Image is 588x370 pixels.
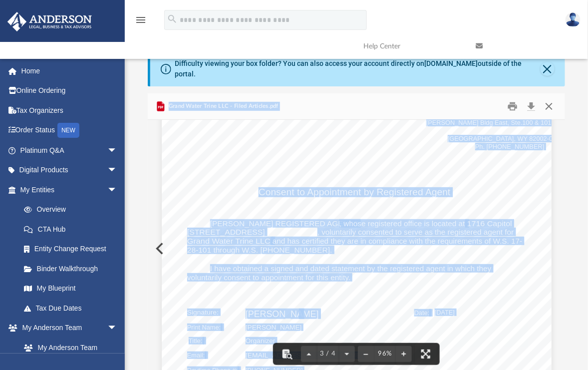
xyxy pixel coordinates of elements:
img: User Pic [566,12,581,27]
span: Grand Water Trine LLC [187,237,271,245]
span: [STREET_ADDRESS] [187,228,265,236]
button: Previous page [301,343,317,365]
span: 3 / 4 [317,351,339,357]
span: arrow_drop_down [107,180,127,200]
a: menu [135,19,147,26]
a: Binder Walkthrough [14,259,132,279]
span: , whose registered office is located at [339,220,465,227]
span: Grand Water Trine LLC - Filed Articles.pdf [167,102,279,111]
button: 3 / 4 [317,343,339,365]
span: Organizer [246,338,275,345]
button: Zoom in [396,343,412,365]
button: Toggle findbar [276,343,298,365]
span: [PERSON_NAME] REGISTERED AGENTS [210,220,359,227]
span: [PERSON_NAME] [246,310,319,319]
button: Enter fullscreen [415,343,437,365]
a: Home [7,61,132,81]
i: search [167,13,178,24]
a: Help Center [356,26,468,66]
div: Difficulty viewing your box folder? You can also access your account directly on outside of the p... [175,58,541,79]
span: [GEOGRAPHIC_DATA], WY 82002-0020 [448,136,564,142]
span: , voluntarily consented to serve as the registered agent for [317,228,514,236]
a: My Anderson Team [14,338,122,358]
a: My Entitiesarrow_drop_down [7,180,132,200]
span: arrow_drop_down [107,140,127,161]
a: Overview [14,200,132,220]
span: Title: [189,338,203,345]
div: NEW [57,123,79,138]
a: Entity Change Request [14,239,132,259]
span: [PERSON_NAME] [246,325,302,331]
a: Online Ordering [7,81,132,101]
span: arrow_drop_down [107,160,127,181]
span: [EMAIL_ADDRESS][DOMAIN_NAME] [246,353,363,359]
span: arrow_drop_down [107,318,127,339]
span: [PERSON_NAME] Bldg East, Ste.100 & 101 [426,120,552,126]
span: Date: [414,310,429,317]
span: 1716 Capitol [467,220,512,227]
span: Email: [187,353,205,359]
button: Close [541,62,555,76]
button: Print [503,98,523,114]
div: Current zoom level [374,351,396,357]
span: Consent to Appointment by Registered Agent [259,188,451,197]
span: voluntarily consent to appointment for this entity. [187,274,350,281]
a: My Anderson Teamarrow_drop_down [7,318,127,338]
a: My Blueprint [14,279,127,299]
button: Previous File [148,235,170,263]
i: menu [135,14,147,26]
button: Next page [339,343,355,365]
img: Anderson Advisors Platinum Portal [4,12,95,31]
span: Ph. [PHONE_NUMBER] [475,144,545,150]
span: Print Name: [187,325,221,331]
span: Signature: [187,310,219,316]
a: CTA Hub [14,219,132,239]
span: and has certified they are in compliance with the requirements of W.S. 17- [273,237,523,245]
button: Zoom out [358,343,374,365]
button: Download [523,98,541,114]
span: I have obtained a signed and dated statement by the registered agent in which they [210,265,492,272]
a: Tax Due Dates [14,298,132,318]
span: 28-101 through W.S. [PHONE_NUMBER]. [187,246,332,254]
span: [DATE] [435,310,455,316]
a: Digital Productsarrow_drop_down [7,160,132,180]
a: Order StatusNEW [7,120,132,141]
a: Tax Organizers [7,100,132,120]
button: Close [540,98,558,114]
a: Platinum Q&Aarrow_drop_down [7,140,132,160]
